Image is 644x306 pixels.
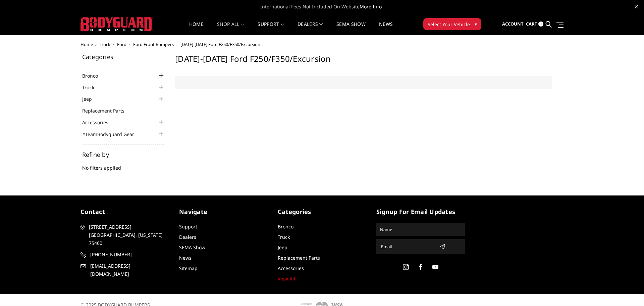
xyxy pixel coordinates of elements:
[82,131,143,138] a: #TeamBodyguard Gear
[90,251,168,259] span: [PHONE_NUMBER]
[82,95,100,102] a: Jeep
[502,15,524,33] a: Account
[278,255,320,261] a: Replacement Parts
[175,54,552,69] h1: [DATE]-[DATE] Ford F250/F350/Excursion
[133,41,174,47] a: Ford Front Bumpers
[278,275,295,282] a: View All
[278,207,366,216] h5: Categories
[278,265,304,271] a: Accessories
[82,84,103,91] a: Truck
[298,22,323,35] a: Dealers
[89,223,167,247] span: [STREET_ADDRESS] [GEOGRAPHIC_DATA], [US_STATE] 75460
[179,255,192,261] a: News
[80,262,169,278] a: [EMAIL_ADDRESS][DOMAIN_NAME]
[82,151,165,178] div: No filters applied
[82,119,117,126] a: Accessories
[179,207,268,216] h5: Navigate
[278,223,293,230] a: Bronco
[180,41,260,47] span: [DATE]-[DATE] Ford F250/F350/Excursion
[179,234,196,240] a: Dealers
[428,21,470,28] span: Select Your Vehicle
[360,3,382,10] a: More Info
[378,241,437,252] input: Email
[117,41,126,47] a: Ford
[82,72,106,79] a: Bronco
[526,21,537,27] span: Cart
[217,22,244,35] a: shop all
[179,265,198,271] a: Sitemap
[423,18,481,30] button: Select Your Vehicle
[379,22,393,35] a: News
[80,251,169,259] a: [PHONE_NUMBER]
[336,22,366,35] a: SEMA Show
[189,22,204,35] a: Home
[100,41,110,47] a: Truck
[258,22,284,35] a: Support
[538,21,543,27] span: 0
[82,151,165,158] h5: Refine by
[80,207,169,216] h5: contact
[526,15,543,33] a: Cart 0
[376,207,465,216] h5: signup for email updates
[179,244,205,251] a: SEMA Show
[82,107,133,114] a: Replacement Parts
[502,21,524,27] span: Account
[179,223,197,230] a: Support
[80,17,153,31] img: BODYGUARD BUMPERS
[475,20,477,28] span: ▾
[278,234,290,240] a: Truck
[377,224,464,235] input: Name
[90,262,168,278] span: [EMAIL_ADDRESS][DOMAIN_NAME]
[278,244,287,251] a: Jeep
[82,54,165,60] h5: Categories
[80,41,93,47] a: Home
